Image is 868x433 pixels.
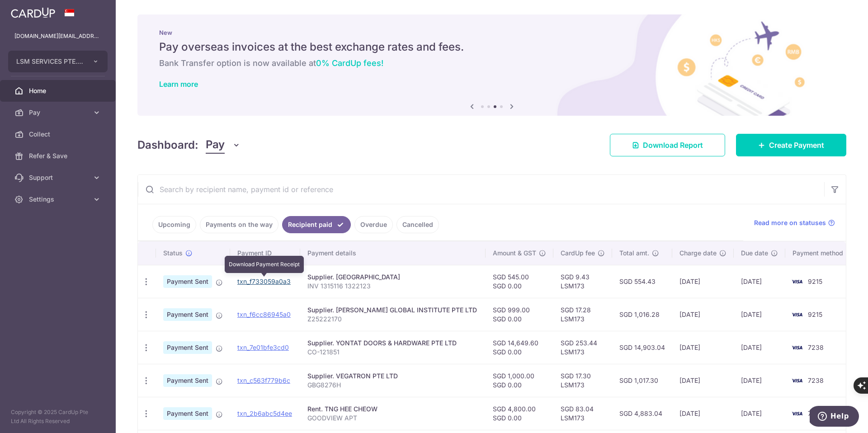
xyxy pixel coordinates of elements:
[29,173,89,182] span: Support
[159,58,825,69] h6: Bank Transfer option is now available at
[307,315,478,324] p: Z25222170
[163,341,212,354] span: Payment Sent
[553,364,612,397] td: SGD 17.30 LSM173
[561,249,595,258] span: CardUp fee
[316,58,383,68] span: 0% CardUp fees!
[486,265,553,298] td: SGD 545.00 SGD 0.00
[200,216,278,233] a: Payments on the way
[354,216,393,233] a: Overdue
[788,375,806,386] img: Bank Card
[163,407,212,420] span: Payment Sent
[788,309,806,320] img: Bank Card
[808,278,822,285] span: 9215
[137,137,198,153] h4: Dashboard:
[612,364,672,397] td: SGD 1,017.30
[486,298,553,331] td: SGD 999.00 SGD 0.00
[307,405,478,414] div: Rent. TNG HEE CHEOW
[553,397,612,430] td: SGD 83.04 LSM173
[734,364,785,397] td: [DATE]
[672,298,734,331] td: [DATE]
[237,377,290,384] a: txn_c563f779b6c
[163,249,183,258] span: Status
[610,134,725,156] a: Download Report
[230,241,300,265] th: Payment ID
[672,331,734,364] td: [DATE]
[612,331,672,364] td: SGD 14,903.04
[486,364,553,397] td: SGD 1,000.00 SGD 0.00
[808,311,822,318] span: 9215
[29,151,89,160] span: Refer & Save
[138,175,824,204] input: Search by recipient name, payment id or reference
[152,216,196,233] a: Upcoming
[282,216,351,233] a: Recipient paid
[163,275,212,288] span: Payment Sent
[8,51,108,72] button: LSM SERVICES PTE. LTD.
[734,331,785,364] td: [DATE]
[734,397,785,430] td: [DATE]
[754,218,835,227] a: Read more on statuses
[679,249,717,258] span: Charge date
[237,311,291,318] a: txn_f6cc86945a0
[159,29,825,36] p: New
[237,278,291,285] a: txn_f733059a0a3
[788,342,806,353] img: Bank Card
[307,372,478,381] div: Supplier. VEGATRON PTE LTD
[14,32,101,41] p: [DOMAIN_NAME][EMAIL_ADDRESS][DOMAIN_NAME]
[808,409,824,417] span: 7238
[237,344,289,351] a: txn_7e01bfe3cd0
[396,216,439,233] a: Cancelled
[493,249,536,258] span: Amount & GST
[734,265,785,298] td: [DATE]
[29,108,89,117] span: Pay
[734,298,785,331] td: [DATE]
[29,195,89,204] span: Settings
[788,408,806,419] img: Bank Card
[788,276,806,287] img: Bank Card
[163,308,212,321] span: Payment Sent
[736,134,846,156] a: Create Payment
[307,306,478,315] div: Supplier. [PERSON_NAME] GLOBAL INSTITUTE PTE LTD
[486,331,553,364] td: SGD 14,649.60 SGD 0.00
[741,249,768,258] span: Due date
[206,136,241,154] button: Pay
[159,40,825,54] h5: Pay overseas invoices at the best exchange rates and fees.
[206,136,225,154] span: Pay
[553,298,612,331] td: SGD 17.28 LSM173
[612,265,672,298] td: SGD 554.43
[612,397,672,430] td: SGD 4,883.04
[225,256,304,273] div: Download Payment Receipt
[619,249,649,258] span: Total amt.
[486,397,553,430] td: SGD 4,800.00 SGD 0.00
[810,406,859,428] iframe: Opens a widget where you can find more information
[300,241,486,265] th: Payment details
[553,265,612,298] td: SGD 9.43 LSM173
[159,80,198,89] a: Learn more
[137,14,846,116] img: International Invoice Banner
[553,331,612,364] td: SGD 253.44 LSM173
[612,298,672,331] td: SGD 1,016.28
[307,339,478,348] div: Supplier. YONTAT DOORS & HARDWARE PTE LTD
[237,409,292,417] a: txn_2b6abc5d4ee
[29,130,89,139] span: Collect
[769,140,824,151] span: Create Payment
[754,218,826,227] span: Read more on statuses
[808,344,824,351] span: 7238
[785,241,854,265] th: Payment method
[307,414,478,423] p: GOODVIEW APT
[672,265,734,298] td: [DATE]
[163,374,212,387] span: Payment Sent
[672,364,734,397] td: [DATE]
[672,397,734,430] td: [DATE]
[29,86,89,95] span: Home
[643,140,703,151] span: Download Report
[307,273,478,282] div: Supplier. [GEOGRAPHIC_DATA]
[11,7,55,18] img: CardUp
[307,381,478,390] p: GBG8276H
[307,282,478,291] p: INV 1315116 1322123
[808,377,824,384] span: 7238
[307,348,478,357] p: CO-121851
[16,57,83,66] span: LSM SERVICES PTE. LTD.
